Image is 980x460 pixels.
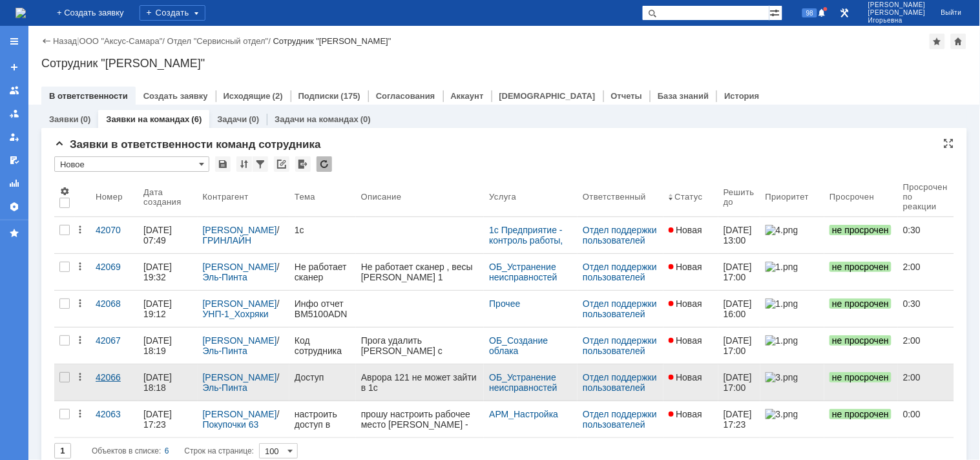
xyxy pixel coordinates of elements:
a: Заявки [49,114,78,124]
a: 1.png [760,291,825,327]
a: Настройки [4,196,25,217]
div: Действия [75,335,85,346]
div: 6 [165,443,169,459]
th: Контрагент [198,177,289,217]
th: Дата создания [138,177,198,217]
a: 2:00 [898,328,954,364]
div: 42063 [96,409,133,419]
div: [DATE] 17:23 [143,409,174,430]
div: / [203,225,284,246]
div: [DATE] 07:49 [143,225,174,246]
a: 4.png [760,217,825,253]
span: Новая [669,372,703,382]
a: 42066 [90,364,138,401]
th: Номер [90,177,138,217]
a: [PERSON_NAME] [203,335,277,346]
a: 2:00 [898,254,954,290]
div: | [77,36,79,45]
span: [DATE] 13:00 [724,225,755,246]
span: Новая [669,225,703,235]
a: [DATE] 18:18 [138,364,198,401]
a: Отдел поддержки пользователей [583,225,660,246]
i: Строк на странице: [92,443,254,459]
th: Ответственный [578,177,663,217]
a: УНП-1_Хохряки Пермяки Кошели (Нижневартовск) [203,309,277,340]
span: [DATE] 16:00 [724,298,755,319]
a: Согласования [376,91,435,101]
div: / [203,409,284,430]
a: Отдел поддержки пользователей [583,262,660,282]
a: Отдел "Сервисный отдел" [167,36,269,46]
a: [DATE] 19:32 [138,254,198,290]
div: Ответственный [583,192,646,202]
a: [DATE] 17:00 [718,254,760,290]
a: [DATE] 13:00 [718,217,760,253]
a: Заявки на командах [106,114,189,124]
span: не просрочен [829,262,891,272]
span: [DATE] 17:00 [724,262,755,282]
a: настроить доступ в интернет у рабочего места [289,401,356,437]
div: Статус [675,192,703,202]
div: Описание [361,192,402,202]
div: 42068 [96,298,133,309]
div: Контрагент [203,192,249,202]
a: Новая [663,328,718,364]
a: [PERSON_NAME] [203,409,277,419]
a: Задачи на командах [275,114,359,124]
div: Сотрудник "[PERSON_NAME]" [273,36,391,46]
img: 3.png [766,409,798,419]
a: [PERSON_NAME] [203,262,277,272]
a: ООО "Аксус-Самара" [79,36,163,46]
div: 2:00 [903,372,949,382]
div: 42069 [96,262,133,272]
span: Расширенный поиск [769,6,782,18]
div: На всю страницу [944,138,954,149]
div: Доступ [295,372,351,382]
div: 0:00 [903,409,949,419]
span: [PERSON_NAME] [868,9,926,17]
a: 3.png [760,401,825,437]
a: [DATE] 17:00 [718,364,760,401]
a: не просрочен [824,217,898,253]
a: не просрочен [824,364,898,401]
div: Код сотрудника [295,335,351,356]
a: 42063 [90,401,138,437]
div: Номер [96,192,123,202]
div: Добавить в избранное [930,34,945,49]
a: Отдел поддержки пользователей [583,372,660,393]
div: Действия [75,262,85,272]
div: / [203,262,284,282]
div: (2) [273,91,283,101]
div: (0) [249,114,259,124]
span: 98 [802,8,817,17]
a: Назад [53,36,77,46]
div: Сотрудник "[PERSON_NAME]" [41,57,967,70]
div: Просрочен по реакции [903,182,949,211]
a: Заявки на командах [4,80,25,101]
div: 0:30 [903,298,949,309]
a: Инфо отчет BM5100ADN [289,291,356,327]
a: [PERSON_NAME] [203,372,277,382]
a: ГРИНЛАЙН [203,235,252,246]
img: 1.png [766,335,798,346]
span: Заявки в ответственности команд сотрудника [54,138,321,151]
div: 0:30 [903,225,949,235]
span: [PERSON_NAME] [868,1,926,9]
span: Объектов в списке: [92,446,161,455]
a: Мои заявки [4,127,25,147]
div: Скопировать ссылку на список [274,156,289,172]
a: Подписки [298,91,339,101]
a: Мои согласования [4,150,25,171]
div: Услуга [489,192,516,202]
a: 42069 [90,254,138,290]
span: не просрочен [829,372,891,382]
div: [DATE] 18:18 [143,372,174,393]
div: / [203,372,284,393]
a: ОБ_Устранение неисправностей прикладного ПО [489,262,559,293]
div: Обновлять список [317,156,332,172]
a: 1.png [760,328,825,364]
a: Новая [663,364,718,401]
a: [PERSON_NAME] [203,225,277,235]
span: [DATE] 17:00 [724,372,755,393]
div: (0) [80,114,90,124]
